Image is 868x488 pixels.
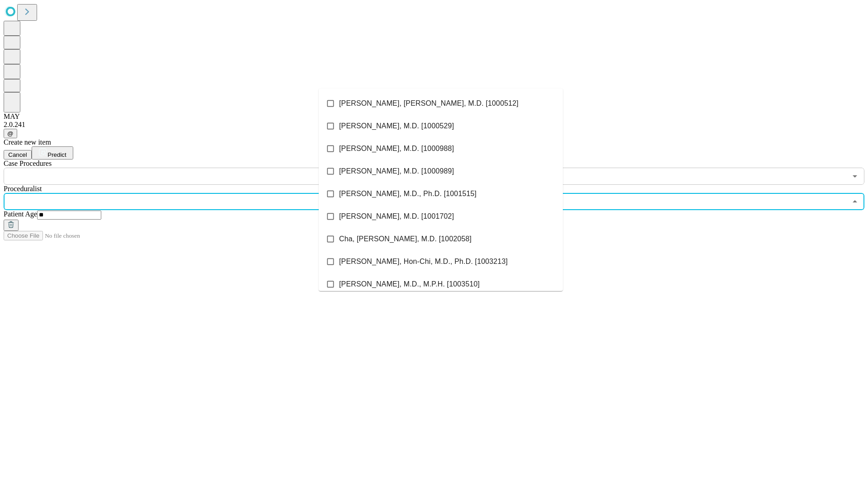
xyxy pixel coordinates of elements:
[4,150,32,160] button: Cancel
[32,146,73,160] button: Predict
[4,138,51,146] span: Create new item
[339,211,454,222] span: [PERSON_NAME], M.D. [1001702]
[47,151,66,158] span: Predict
[339,188,476,199] span: [PERSON_NAME], M.D., Ph.D. [1001515]
[339,279,480,290] span: [PERSON_NAME], M.D., M.P.H. [1003510]
[849,170,861,183] button: Open
[4,113,864,121] div: MAY
[339,98,519,109] span: [PERSON_NAME], [PERSON_NAME], M.D. [1000512]
[4,210,37,218] span: Patient Age
[849,195,861,208] button: Close
[4,160,52,167] span: Scheduled Procedure
[8,151,27,158] span: Cancel
[339,143,454,154] span: [PERSON_NAME], M.D. [1000988]
[339,121,454,131] span: [PERSON_NAME], M.D. [1000529]
[339,166,454,177] span: [PERSON_NAME], M.D. [1000989]
[339,234,472,244] span: Cha, [PERSON_NAME], M.D. [1002058]
[4,129,17,138] button: @
[7,130,14,137] span: @
[339,256,508,267] span: [PERSON_NAME], Hon-Chi, M.D., Ph.D. [1003213]
[4,121,864,129] div: 2.0.241
[4,185,42,192] span: Proceduralist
